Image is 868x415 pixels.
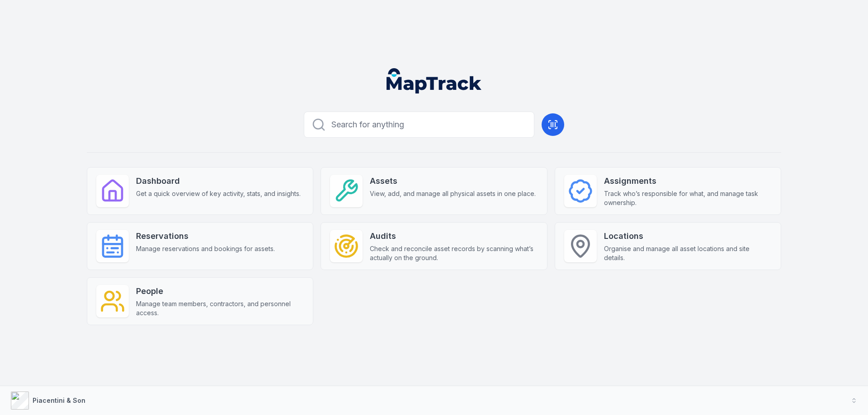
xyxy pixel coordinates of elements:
strong: Audits [370,230,538,242]
a: LocationsOrganise and manage all asset locations and site details. [555,222,781,270]
span: Manage team members, contractors, and personnel access. [136,299,304,317]
span: Search for anything [331,118,404,131]
button: Search for anything [304,112,534,138]
a: DashboardGet a quick overview of key activity, stats, and insights. [87,167,313,215]
span: Organise and manage all asset locations and site details. [604,244,772,262]
span: Check and reconcile asset records by scanning what’s actually on the ground. [370,244,538,262]
strong: Assets [370,175,536,187]
strong: Locations [604,230,772,242]
a: ReservationsManage reservations and bookings for assets. [87,222,313,270]
strong: Assignments [604,175,772,187]
a: AssignmentsTrack who’s responsible for what, and manage task ownership. [555,167,781,215]
span: Track who’s responsible for what, and manage task ownership. [604,189,772,207]
span: Manage reservations and bookings for assets. [136,244,275,253]
a: AuditsCheck and reconcile asset records by scanning what’s actually on the ground. [321,222,547,270]
strong: Reservations [136,230,275,242]
nav: Global [372,68,496,93]
a: AssetsView, add, and manage all physical assets in one place. [321,167,547,215]
a: PeopleManage team members, contractors, and personnel access. [87,277,313,325]
strong: Dashboard [136,175,301,187]
strong: Piacentini & Son [33,396,85,404]
span: Get a quick overview of key activity, stats, and insights. [136,189,301,198]
strong: People [136,285,304,298]
span: View, add, and manage all physical assets in one place. [370,189,536,198]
